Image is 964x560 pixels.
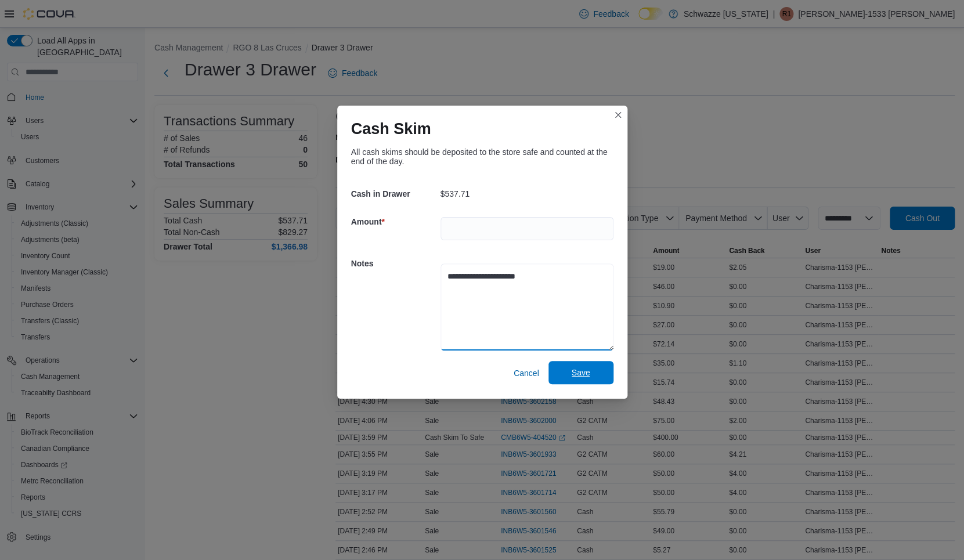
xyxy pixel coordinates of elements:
[351,252,438,275] h5: Notes
[611,108,625,122] button: Closes this modal window
[351,182,438,205] h5: Cash in Drawer
[509,362,544,385] button: Cancel
[514,367,539,379] span: Cancel
[441,189,470,198] p: $537.71
[548,361,613,384] button: Save
[572,367,590,378] span: Save
[351,210,438,233] h5: Amount
[351,147,613,166] div: All cash skims should be deposited to the store safe and counted at the end of the day.
[351,120,431,138] h1: Cash Skim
